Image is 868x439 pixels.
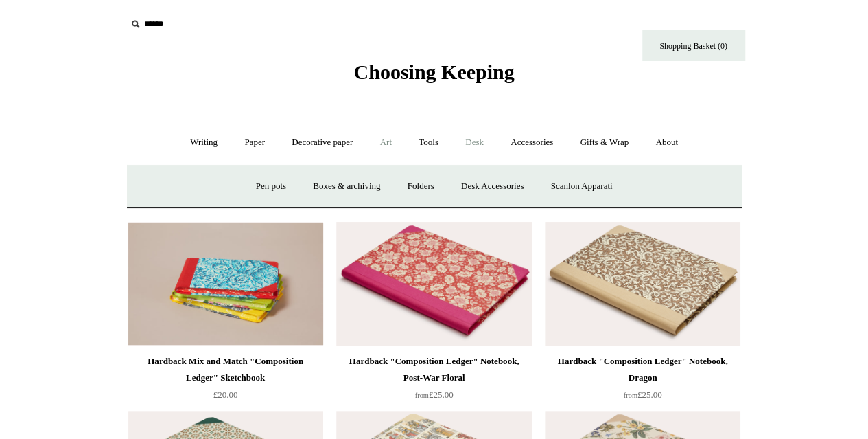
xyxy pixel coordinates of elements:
a: Choosing Keeping [353,71,514,81]
img: Hardback Mix and Match "Composition Ledger" Sketchbook [128,222,323,346]
a: Hardback "Composition Ledger" Notebook, Post-War Floral Hardback "Composition Ledger" Notebook, P... [336,222,531,346]
a: Pen pots [244,168,298,205]
div: Hardback Mix and Match "Composition Ledger" Sketchbook [132,353,320,386]
a: Accessories [498,124,565,161]
div: Hardback "Composition Ledger" Notebook, Post-War Floral [340,353,528,386]
a: Desk [453,124,496,161]
a: About [643,124,690,161]
span: from [415,392,429,399]
span: £25.00 [624,390,662,400]
span: from [624,392,637,399]
a: Art [368,124,404,161]
a: Hardback "Composition Ledger" Notebook, Dragon from£25.00 [545,353,740,409]
a: Writing [178,124,230,161]
span: Choosing Keeping [353,60,514,83]
a: Folders [395,168,447,205]
a: Tools [406,124,451,161]
div: Hardback "Composition Ledger" Notebook, Dragon [548,353,736,386]
a: Hardback "Composition Ledger" Notebook, Dragon Hardback "Composition Ledger" Notebook, Dragon [545,222,740,346]
a: Desk Accessories [449,168,536,205]
a: Hardback "Composition Ledger" Notebook, Post-War Floral from£25.00 [336,353,531,409]
a: Boxes & archiving [301,168,392,205]
a: Scanlon Apparati [539,168,625,205]
a: Shopping Basket (0) [642,30,745,61]
a: Paper [232,124,277,161]
span: £20.00 [213,390,238,400]
img: Hardback "Composition Ledger" Notebook, Dragon [545,222,740,346]
img: Hardback "Composition Ledger" Notebook, Post-War Floral [336,222,531,346]
a: Decorative paper [279,124,365,161]
a: Hardback Mix and Match "Composition Ledger" Sketchbook £20.00 [128,353,323,409]
a: Gifts & Wrap [567,124,641,161]
span: £25.00 [415,390,454,400]
a: Hardback Mix and Match "Composition Ledger" Sketchbook Hardback Mix and Match "Composition Ledger... [128,222,323,346]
